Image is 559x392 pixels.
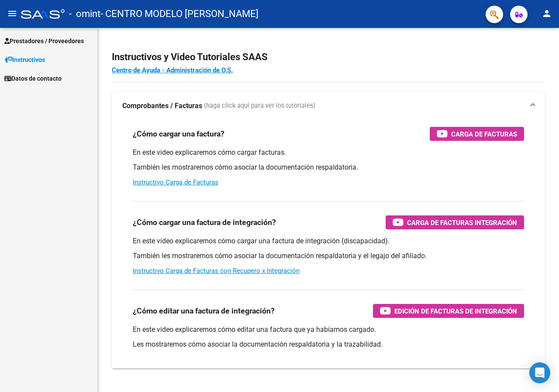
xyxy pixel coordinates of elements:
h3: ¿Cómo editar una factura de integración? [133,305,275,317]
p: También les mostraremos cómo asociar la documentación respaldatoria. [133,163,524,172]
span: Datos de contacto [4,74,62,83]
span: Carga de Facturas [451,129,517,140]
div: Open Intercom Messenger [529,362,550,383]
p: Les mostraremos cómo asociar la documentación respaldatoria y la trazabilidad. [133,340,524,349]
strong: Comprobantes / Facturas [122,101,202,111]
div: Comprobantes / Facturas (haga click aquí para ver los tutoriales) [112,120,545,368]
span: - CENTRO MODELO [PERSON_NAME] [100,4,259,24]
mat-icon: person [542,8,552,19]
p: En este video explicaremos cómo editar una factura que ya habíamos cargado. [133,325,524,334]
p: En este video explicaremos cómo cargar una factura de integración (discapacidad). [133,236,524,246]
a: Instructivo Carga de Facturas con Recupero x Integración [133,267,300,275]
h3: ¿Cómo cargar una factura? [133,128,224,140]
a: Centro de Ayuda - Administración de O.S. [112,66,233,74]
h3: ¿Cómo cargar una factura de integración? [133,216,276,228]
a: Instructivo Carga de Facturas [133,178,218,186]
span: (haga click aquí para ver los tutoriales) [204,101,315,111]
p: En este video explicaremos cómo cargar facturas. [133,148,524,157]
span: Edición de Facturas de integración [394,306,517,317]
button: Carga de Facturas Integración [386,215,524,229]
mat-icon: menu [7,8,17,19]
span: - omint [69,4,100,24]
mat-expansion-panel-header: Comprobantes / Facturas (haga click aquí para ver los tutoriales) [112,92,545,120]
span: Prestadores / Proveedores [4,36,84,46]
h2: Instructivos y Video Tutoriales SAAS [112,49,545,65]
button: Carga de Facturas [430,127,524,141]
button: Edición de Facturas de integración [373,304,524,318]
span: Instructivos [4,55,45,65]
p: También les mostraremos cómo asociar la documentación respaldatoria y el legajo del afiliado. [133,251,524,261]
span: Carga de Facturas Integración [407,217,517,228]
